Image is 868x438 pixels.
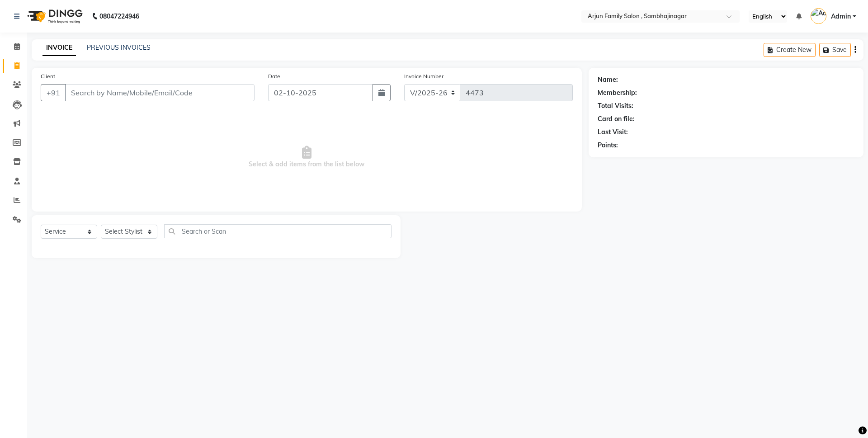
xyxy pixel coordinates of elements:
[268,72,280,80] label: Date
[41,84,66,101] button: +91
[65,84,255,101] input: Search by Name/Mobile/Email/Code
[42,40,76,56] a: INVOICE
[598,127,628,137] div: Last Visit:
[598,114,635,124] div: Card on file:
[764,43,816,57] button: Create New
[164,224,392,238] input: Search or Scan
[811,8,826,24] img: Admin
[598,141,618,150] div: Points:
[41,112,573,203] span: Select & add items from the list below
[404,72,443,80] label: Invoice Number
[23,4,85,29] img: logo
[41,72,55,80] label: Client
[831,12,851,21] span: Admin
[598,88,637,98] div: Membership:
[598,101,633,111] div: Total Visits:
[99,4,139,29] b: 08047224946
[87,43,151,52] a: PREVIOUS INVOICES
[819,43,851,57] button: Save
[598,75,618,85] div: Name:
